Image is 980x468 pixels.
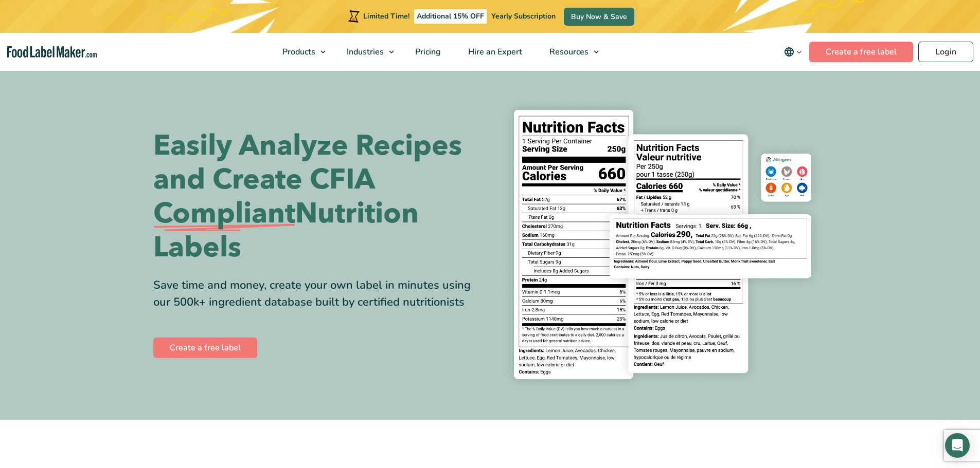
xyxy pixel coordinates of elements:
[918,42,973,62] a: Login
[465,46,523,58] span: Hire an Expert
[153,277,483,311] div: Save time and money, create your own label in minutes using our 500k+ ingredient database built b...
[153,338,257,358] a: Create a free label
[412,46,442,58] span: Pricing
[455,33,533,71] a: Hire an Expert
[945,433,970,458] div: Open Intercom Messenger
[536,33,604,71] a: Resources
[546,46,590,58] span: Resources
[153,197,295,231] span: Compliant
[564,8,634,26] a: Buy Now & Save
[279,46,316,58] span: Products
[491,11,556,21] span: Yearly Subscription
[414,9,487,24] span: Additional 15% OFF
[402,33,452,71] a: Pricing
[363,11,409,21] span: Limited Time!
[809,42,913,62] a: Create a free label
[153,129,483,265] h1: Easily Analyze Recipes and Create CFIA Nutrition Labels
[344,46,385,58] span: Industries
[269,33,331,71] a: Products
[333,33,399,71] a: Industries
